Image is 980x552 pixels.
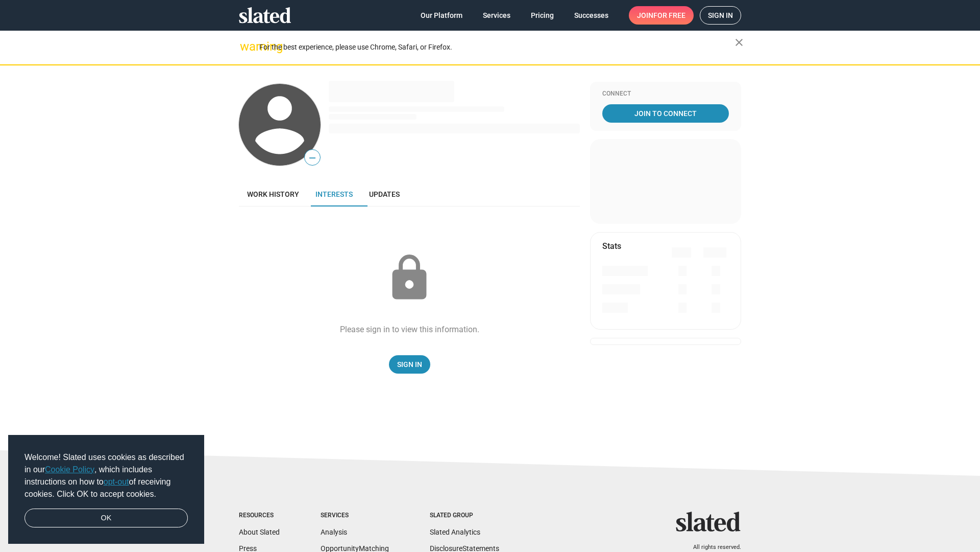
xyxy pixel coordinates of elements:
span: Sign in [708,7,733,24]
mat-icon: close [733,36,745,49]
a: dismiss cookie message [24,509,188,528]
div: Connect [602,90,729,98]
a: Work history [239,182,307,206]
a: Joinfor free [629,6,694,25]
a: Pricing [523,6,562,25]
mat-icon: lock [384,252,435,304]
a: Cookie Policy [45,465,94,474]
div: cookieconsent [8,435,204,544]
a: Join To Connect [602,104,729,123]
mat-icon: warning [240,40,252,53]
a: Services [475,6,519,25]
span: — [305,151,320,165]
a: Interests [307,182,361,206]
span: Welcome! Slated uses cookies as described in our , which includes instructions on how to of recei... [24,451,188,500]
span: Successes [574,6,608,25]
a: Sign In [389,355,430,374]
a: Successes [566,6,617,25]
span: Our Platform [421,6,462,25]
span: Work history [247,190,299,198]
a: Analysis [321,528,347,536]
span: Join [637,6,685,25]
a: About Slated [239,528,280,536]
a: Sign in [700,6,741,25]
a: Slated Analytics [430,528,480,536]
span: Interests [315,190,353,198]
a: Updates [361,182,408,206]
span: Updates [369,190,400,198]
span: Pricing [531,6,554,25]
mat-card-title: Stats [602,241,621,251]
div: For the best experience, please use Chrome, Safari, or Firefox. [259,40,735,54]
span: for free [653,6,685,25]
span: Sign In [397,355,422,374]
div: Please sign in to view this information. [340,324,479,335]
div: Resources [239,512,280,520]
a: Our Platform [412,6,471,25]
span: Join To Connect [604,104,727,123]
div: Slated Group [430,512,499,520]
span: Services [483,6,510,25]
div: Services [321,512,389,520]
a: opt-out [104,477,129,486]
